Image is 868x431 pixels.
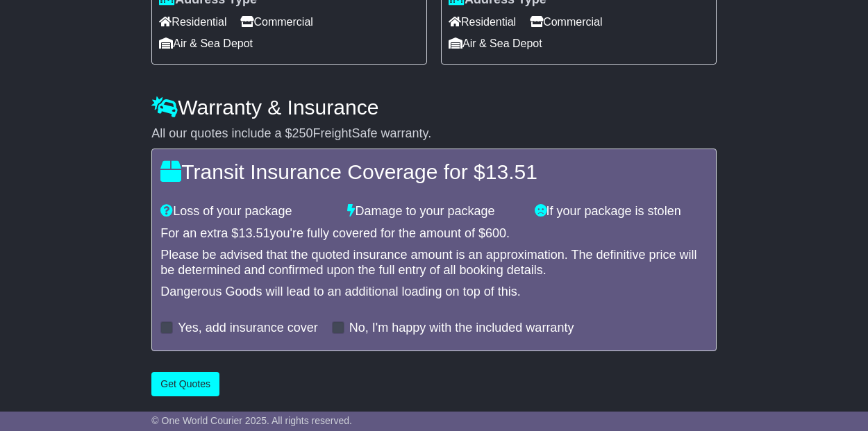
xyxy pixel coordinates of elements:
h4: Warranty & Insurance [151,96,716,119]
label: Yes, add insurance cover [178,321,317,336]
div: Damage to your package [340,204,527,219]
span: Air & Sea Depot [449,33,542,54]
div: Please be advised that the quoted insurance amount is an approximation. The definitive price will... [160,248,707,278]
div: All our quotes include a $ FreightSafe warranty. [151,126,716,142]
span: Commercial [530,11,602,33]
h4: Transit Insurance Coverage for $ [160,160,707,183]
div: If your package is stolen [528,204,715,219]
span: Commercial [240,11,312,33]
div: Dangerous Goods will lead to an additional loading on top of this. [160,285,707,300]
span: © One World Courier 2025. All rights reserved. [151,415,352,426]
span: Residential [159,11,226,33]
span: 13.51 [238,226,269,240]
span: 600 [485,226,506,240]
span: Air & Sea Depot [159,33,253,54]
span: 250 [292,126,312,140]
div: Loss of your package [153,204,340,219]
span: Residential [449,11,516,33]
label: No, I'm happy with the included warranty [349,321,574,336]
button: Get Quotes [151,372,219,396]
div: For an extra $ you're fully covered for the amount of $ . [160,226,707,242]
span: 13.51 [485,160,537,183]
